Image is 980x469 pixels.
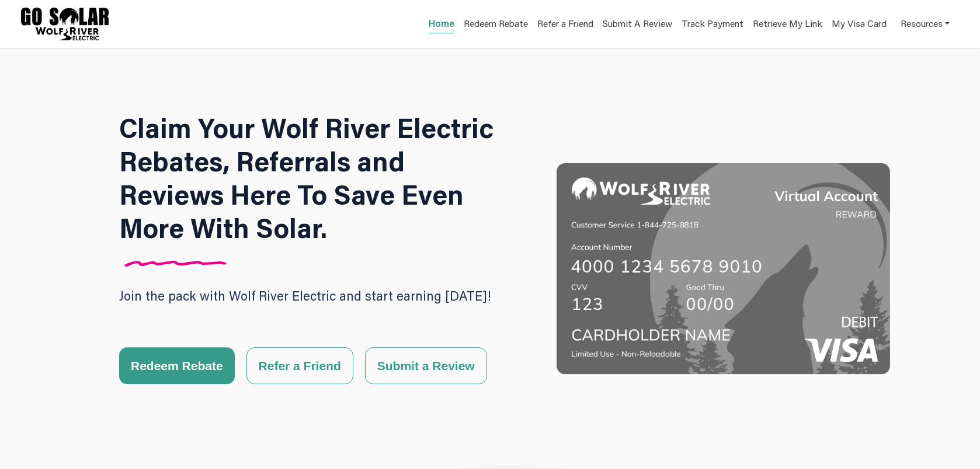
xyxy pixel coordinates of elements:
[832,12,887,36] a: My Visa Card
[603,17,672,34] a: Submit A Review
[682,17,743,34] a: Track Payment
[537,17,593,34] a: Refer a Friend
[464,17,528,34] a: Redeem Rebate
[753,17,822,34] a: Retrieve My Link
[429,17,454,33] a: Home
[365,347,487,384] button: Submit a Review
[246,347,353,384] button: Refer a Friend
[901,12,950,36] a: Resources
[557,111,890,426] img: Wolf River Electric Hero
[119,283,516,309] p: Join the pack with Wolf River Electric and start earning [DATE]!
[21,8,109,40] img: Program logo
[119,347,235,384] button: Redeem Rebate
[119,260,231,267] img: Divider
[119,111,516,244] h1: Claim Your Wolf River Electric Rebates, Referrals and Reviews Here To Save Even More With Solar.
